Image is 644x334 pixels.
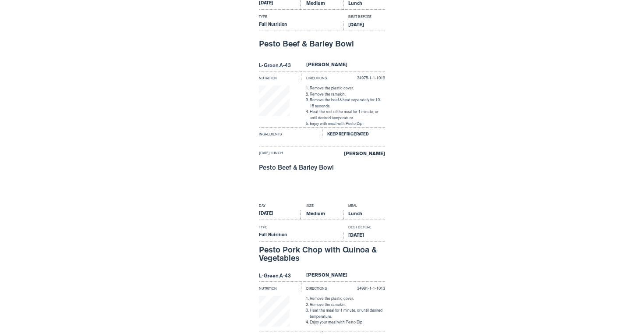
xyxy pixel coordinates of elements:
div: [DATE] lunch [259,150,322,160]
div: Best Before [343,224,385,232]
div: [DATE] [343,21,385,31]
li: Remove the beef & heat separately for 10-15 seconds. [310,97,385,109]
div: Full Nutrition [259,232,343,242]
li: Heat the rest of the meal for 1 minute, or until desired temperature. [310,109,385,121]
div: Best Before [343,14,385,21]
div: Meal [343,203,385,210]
li: Enjoy with meal with Pesto Dip! [310,121,385,127]
div: Full Nutrition [259,21,343,31]
div: Nutrition [259,71,301,82]
div: [DATE] [259,210,301,220]
li: Remove the plastic cover. [310,85,385,92]
div: [PERSON_NAME] [301,61,385,71]
div: Pesto Pork Chop with Quinoa & Vegetables [259,245,385,263]
li: Remove the ramekin. [310,92,385,98]
li: Remove the ramekin. [310,302,385,308]
div: [PERSON_NAME] [301,272,385,281]
div: Day [259,203,301,210]
div: L-Green.A-43 [259,272,301,281]
div: Directions [301,281,343,292]
li: Enjoy your meal with Pesto Dip! [310,320,385,326]
div: Nutrition [259,281,301,292]
div: [PERSON_NAME] [322,150,385,160]
div: Directions [301,71,343,82]
div: Type [259,224,343,232]
li: Heat the meal for 1 minute, or until desired temperature. [310,308,385,320]
div: Pesto Beef & Barley Bowl [259,164,385,171]
li: Remove the plastic cover. [310,296,385,302]
div: Type [259,14,343,21]
div: L-Green.A-43 [259,61,301,71]
div: [DATE] [343,232,385,242]
div: Pesto Beef & Barley Bowl [259,35,385,53]
div: Ingredients [259,127,322,138]
span: 34975-1-1-1012 [357,76,385,80]
div: Medium [301,210,343,220]
div: Lunch [343,210,385,220]
span: 34981-1-1-1013 [357,286,385,291]
div: Keep Refrigerated [322,127,385,138]
div: Size [301,203,343,210]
